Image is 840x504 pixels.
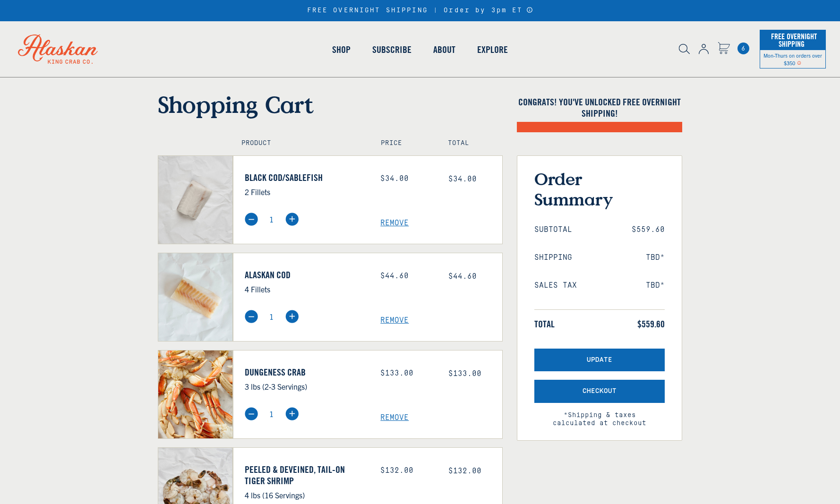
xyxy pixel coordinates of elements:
span: Total [534,318,555,330]
span: $133.00 [448,369,481,378]
h4: Price [381,139,427,147]
img: minus [245,310,258,323]
span: *Shipping & taxes calculated at checkout [534,403,665,427]
img: minus [245,407,258,420]
span: Shipping Notice Icon [797,60,801,66]
span: Free Overnight Shipping [769,29,817,51]
a: Explore [466,23,519,77]
span: Shipping [534,253,572,262]
div: $132.00 [380,466,434,475]
a: Alaskan Cod [245,269,367,281]
span: Sales Tax [534,281,577,290]
span: 6 [737,43,749,54]
a: Black Cod/Sablefish [245,172,367,183]
span: $132.00 [448,467,481,475]
div: $133.00 [380,369,434,378]
div: $44.60 [380,272,434,281]
a: Cart [737,43,749,54]
a: Remove [380,219,502,228]
a: Remove [380,316,502,325]
img: plus [285,213,299,226]
span: $34.00 [448,175,477,183]
a: Cart [718,42,730,56]
a: About [422,23,466,77]
a: Announcement Bar Modal [526,7,533,13]
span: Checkout [583,387,617,395]
img: plus [285,310,299,323]
img: Dungeness Crab - 3 lbs (2-3 Servings) [158,350,232,438]
img: Black Cod/Sablefish - 2 Fillets [158,156,232,244]
img: Alaskan King Crab Co. logo [5,21,111,77]
button: Update [534,349,665,372]
h1: Shopping Cart [158,91,503,118]
h3: Order Summary [534,169,665,209]
img: Alaskan Cod - 4 Fillets [158,253,232,341]
a: Remove [380,413,502,422]
p: 3 lbs (2-3 Servings) [245,380,367,393]
p: 2 Fillets [245,186,367,198]
button: Checkout [534,380,665,403]
h4: Total [448,139,494,147]
a: Shop [321,23,361,77]
a: Peeled & Deveined, Tail-On Tiger Shrimp [245,464,367,487]
img: search [679,44,690,54]
h4: Congrats! You've unlocked FREE OVERNIGHT SHIPPING! [517,96,682,119]
span: Subtotal [534,225,572,234]
p: 4 lbs (16 Servings) [245,489,367,501]
div: $34.00 [380,174,434,183]
img: plus [285,407,299,420]
div: FREE OVERNIGHT SHIPPING | Order by 3pm ET [307,7,533,15]
a: Subscribe [361,23,422,77]
a: Dungeness Crab [245,367,367,378]
span: Mon-Thurs on orders over $350 [763,52,822,66]
img: account [699,44,709,54]
img: minus [245,213,258,226]
span: Update [587,356,612,364]
p: 4 Fillets [245,283,367,295]
span: $559.60 [637,318,665,330]
h4: Product [241,139,361,147]
span: $559.60 [632,225,665,234]
span: $44.60 [448,272,477,281]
